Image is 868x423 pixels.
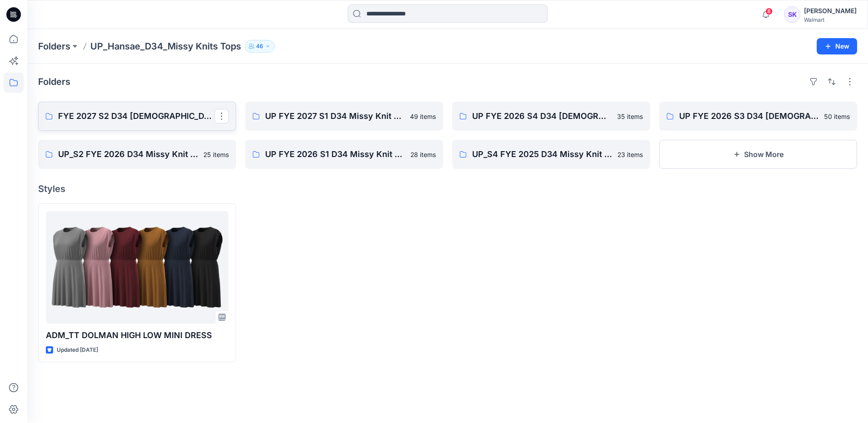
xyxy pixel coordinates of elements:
[245,40,275,53] button: 46
[452,140,650,169] a: UP_S4 FYE 2025 D34 Missy Knit Tops23 items
[38,140,236,169] a: UP_S2 FYE 2026 D34 Missy Knit Tops25 items
[410,112,436,121] p: 49 items
[57,345,98,355] p: Updated [DATE]
[824,112,850,121] p: 50 items
[804,16,857,23] div: Walmart
[245,102,443,131] a: UP FYE 2027 S1 D34 Missy Knit Tops49 items
[659,102,857,131] a: UP FYE 2026 S3 D34 [DEMOGRAPHIC_DATA] Knit Tops Hansae50 items
[265,110,404,123] p: UP FYE 2027 S1 D34 Missy Knit Tops
[452,102,650,131] a: UP FYE 2026 S4 D34 [DEMOGRAPHIC_DATA] Knit Tops_ Hansae35 items
[46,211,228,324] a: ADM_TT DOLMAN HIGH LOW MINI DRESS
[784,6,800,23] div: SK
[410,150,436,159] p: 28 items
[817,38,857,54] button: New
[203,150,229,159] p: 25 items
[804,5,857,16] div: [PERSON_NAME]
[472,110,612,123] p: UP FYE 2026 S4 D34 [DEMOGRAPHIC_DATA] Knit Tops_ Hansae
[38,40,70,53] a: Folders
[90,40,241,53] p: UP_Hansae_D34_Missy Knits Tops
[256,41,263,51] p: 46
[58,148,198,161] p: UP_S2 FYE 2026 D34 Missy Knit Tops
[472,148,612,161] p: UP_S4 FYE 2025 D34 Missy Knit Tops
[46,329,228,342] p: ADM_TT DOLMAN HIGH LOW MINI DRESS
[38,183,857,194] h4: Styles
[38,76,70,87] h4: Folders
[265,148,405,161] p: UP FYE 2026 S1 D34 Missy Knit Tops Hansae
[765,8,773,15] span: 8
[245,140,443,169] a: UP FYE 2026 S1 D34 Missy Knit Tops Hansae28 items
[659,140,857,169] button: Show More
[58,110,214,123] p: FYE 2027 S2 D34 [DEMOGRAPHIC_DATA] Tops - Hansae
[38,102,236,131] a: FYE 2027 S2 D34 [DEMOGRAPHIC_DATA] Tops - Hansae
[617,112,643,121] p: 35 items
[679,110,819,123] p: UP FYE 2026 S3 D34 [DEMOGRAPHIC_DATA] Knit Tops Hansae
[617,150,643,159] p: 23 items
